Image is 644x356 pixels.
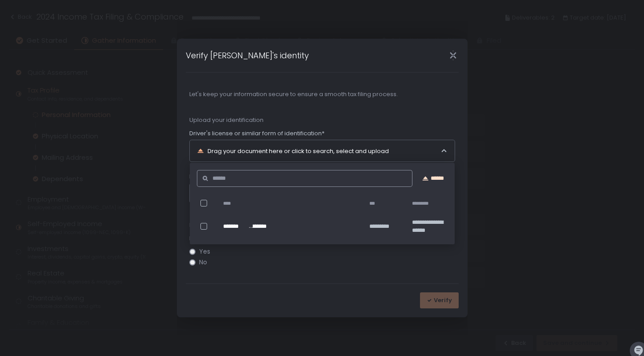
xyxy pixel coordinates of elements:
[199,259,207,266] span: No
[189,221,455,229] span: IRS Identity Protection PIN
[189,116,455,124] span: Upload your identification
[189,173,243,181] span: ID expiration date*
[189,90,455,98] span: Let's keep your information secure to ensure a smooth tax filing process.
[189,129,324,138] span: Driver's license or similar form of identification*
[439,50,468,61] div: Close
[199,248,210,255] span: Yes
[189,249,196,255] input: Yes
[189,259,196,265] input: No
[189,235,451,243] span: Did you receive an identity protection personal identification number (IP PIN) from the IRS?*
[186,49,309,61] h1: Verify [PERSON_NAME]'s identity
